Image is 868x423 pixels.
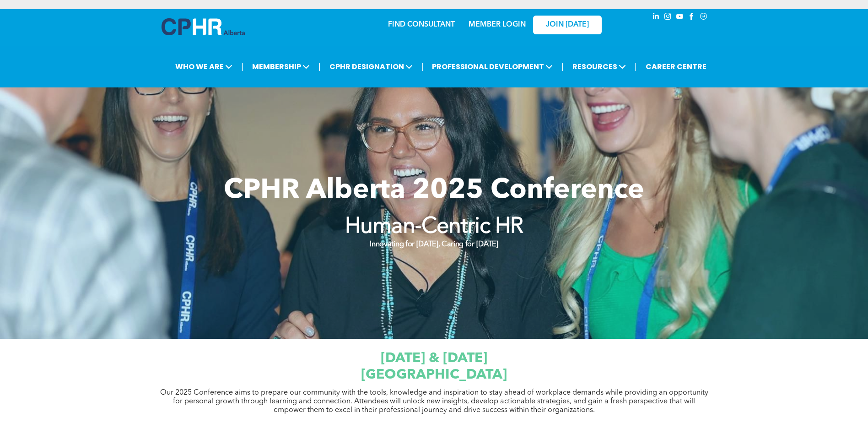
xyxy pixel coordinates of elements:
strong: Innovating for [DATE], Caring for [DATE] [370,241,498,248]
a: FIND CONSULTANT [388,21,455,28]
span: WHO WE ARE [173,58,235,75]
a: facebook [687,11,697,24]
span: Our 2025 Conference aims to prepare our community with the tools, knowledge and inspiration to st... [160,389,708,414]
li: | [421,57,424,76]
span: [GEOGRAPHIC_DATA] [361,368,507,382]
a: JOIN [DATE] [533,16,602,34]
li: | [241,57,243,76]
a: MEMBER LOGIN [469,21,526,28]
span: PROFESSIONAL DEVELOPMENT [429,58,555,75]
strong: Human-Centric HR [345,216,523,238]
span: [DATE] & [DATE] [381,352,487,365]
li: | [635,57,637,76]
span: JOIN [DATE] [546,21,589,29]
a: linkedin [651,11,661,24]
span: CPHR DESIGNATION [327,58,415,75]
a: youtube [675,11,685,24]
li: | [318,57,321,76]
img: A blue and white logo for cp alberta [162,18,245,35]
span: CPHR Alberta 2025 Conference [224,177,644,205]
a: Social network [699,11,709,24]
span: RESOURCES [570,58,629,75]
span: MEMBERSHIP [249,58,313,75]
li: | [561,57,564,76]
a: instagram [663,11,673,24]
a: CAREER CENTRE [643,58,709,75]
